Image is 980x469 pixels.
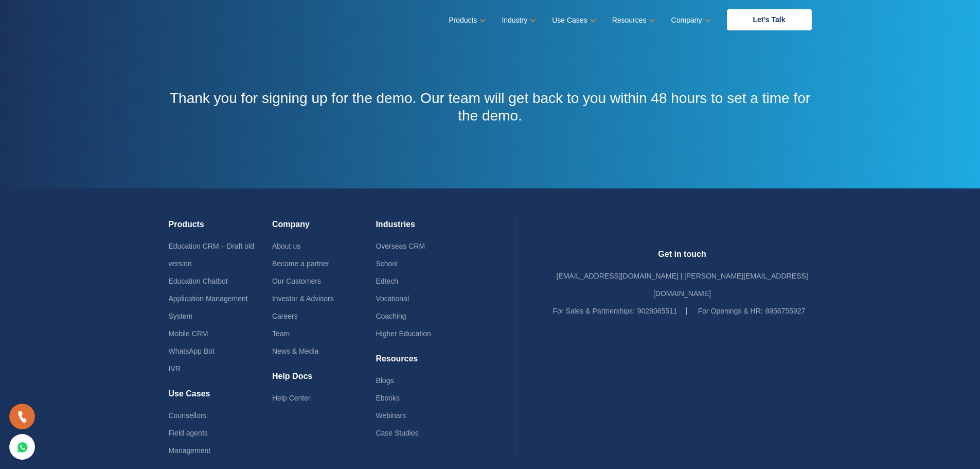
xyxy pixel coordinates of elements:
h4: Help Docs [272,371,376,389]
label: For Sales & Partnerships: [553,302,635,320]
a: Let’s Talk [727,9,812,30]
a: Counsellors [169,411,207,420]
a: Industry [502,13,534,28]
a: Field agents [169,429,208,437]
a: Resources [612,13,653,28]
a: 9028065511 [637,307,678,315]
a: Products [449,13,484,28]
a: Vocational [376,294,409,303]
h4: Products [169,219,272,237]
a: Webinars [376,411,406,420]
a: Application Management System [169,294,248,320]
a: Education Chatbot [169,277,228,285]
h4: Get in touch [553,249,812,267]
a: Education CRM – Draft old version [169,242,255,268]
label: For Openings & HR: [698,302,763,320]
a: Edtech [376,277,398,285]
a: Mobile CRM [169,329,208,338]
a: Coaching [376,312,406,320]
a: 8956755927 [765,307,805,315]
a: Case Studies [376,429,418,437]
h4: Company [272,219,376,237]
a: Ebooks [376,394,400,402]
a: Help Center [272,394,311,402]
a: Our Customers [272,277,321,285]
a: News & Media [272,347,318,355]
h4: Use Cases [169,389,272,407]
a: Team [272,329,290,338]
a: [EMAIL_ADDRESS][DOMAIN_NAME] | [PERSON_NAME][EMAIL_ADDRESS][DOMAIN_NAME] [556,272,808,298]
a: Blogs [376,376,394,385]
a: IVR [169,364,181,373]
a: Management [169,446,211,455]
a: Become a partner [272,259,329,268]
a: About us [272,242,300,250]
a: Investor & Advisors [272,294,334,303]
a: Higher Education [376,329,431,338]
h4: Industries [376,219,479,237]
a: WhatsApp Bot [169,347,215,355]
a: Company [671,13,709,28]
a: Careers [272,312,298,320]
a: Use Cases [552,13,594,28]
h3: Thank you for signing up for the demo. Our team will get back to you within 48 hours to set a tim... [169,90,812,124]
h4: Resources [376,354,479,372]
a: School [376,259,398,268]
a: Overseas CRM [376,242,425,250]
